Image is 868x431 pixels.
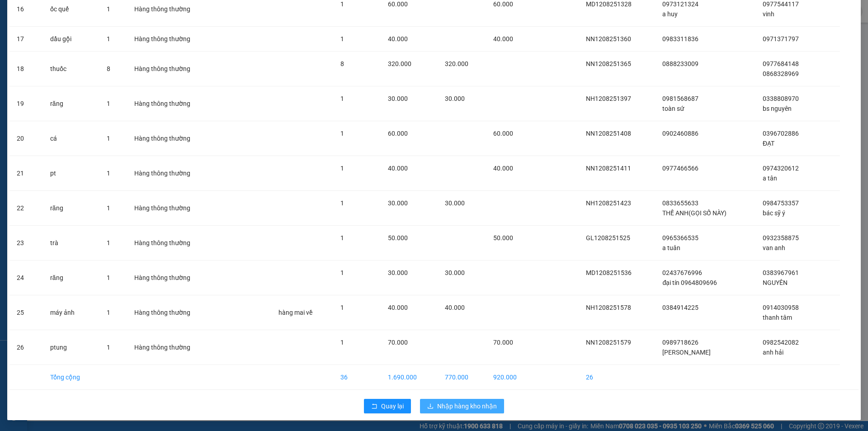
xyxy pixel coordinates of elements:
span: 0965366535 [662,234,698,242]
span: a huy [662,10,678,18]
span: 1 [340,304,344,311]
span: van anh [763,244,785,251]
span: NH1208251423 [586,199,631,207]
span: GL1208251525 [586,234,630,242]
span: 1 [340,339,344,346]
span: 40.000 [388,304,408,311]
span: 0982542082 [763,339,799,346]
td: 1.690.000 [381,365,438,390]
span: 0383967961 [763,269,799,276]
span: NN1208251360 [586,35,631,43]
td: Hàng thông thường [127,295,217,330]
span: 320.000 [388,60,411,67]
span: 40.000 [388,165,408,172]
strong: PHIẾU GỬI HÀNG [39,64,113,74]
td: 20 [9,121,43,156]
strong: CHUYỂN PHÁT NHANH AN PHÚ QUÝ [43,7,108,37]
td: Tổng cộng [43,365,99,390]
span: rollback [371,403,377,410]
span: thanh tâm [763,314,792,321]
span: 1 [107,204,110,212]
span: 1 [107,170,110,177]
td: máy ảnh [43,295,99,330]
td: Hàng thông thường [127,86,217,121]
span: [PERSON_NAME] [662,349,711,356]
span: download [427,403,434,410]
button: downloadNhập hàng kho nhận [420,399,504,413]
td: cá [43,121,99,156]
span: 1 [107,344,110,351]
span: vinh [763,10,774,18]
span: 30.000 [445,199,465,207]
span: 1 [340,95,344,102]
span: NN1208251408 [586,130,631,137]
span: MD1208251328 [586,0,632,8]
span: 1 [107,5,110,13]
span: 1 [340,269,344,276]
td: Hàng thông thường [127,260,217,295]
td: 23 [9,226,43,260]
td: dầu gội [43,27,99,52]
span: 30.000 [388,269,408,276]
span: NN1208251411 [586,165,631,172]
td: Hàng thông thường [127,191,217,226]
span: anh hải [763,349,783,356]
span: 1 [107,274,110,281]
span: 1 [107,100,110,107]
span: hàng mai về [278,309,312,316]
span: NH1208251578 [586,304,631,311]
span: 0984753357 [763,199,799,207]
span: 1 [107,239,110,246]
span: SE1308251620 [118,49,171,59]
td: 24 [9,260,43,295]
span: 30.000 [388,199,408,207]
span: 0977544117 [763,0,799,8]
img: logo [5,27,33,72]
span: 60.000 [388,130,408,137]
button: rollbackQuay lại [364,399,411,413]
span: 1 [340,199,344,207]
td: 26 [9,330,43,365]
span: 1 [340,234,344,242]
span: 40.000 [445,304,465,311]
td: 21 [9,156,43,191]
td: 770.000 [438,365,486,390]
span: ĐẠT [763,140,774,147]
span: 0902460886 [662,130,698,137]
span: 0977684148 [763,60,799,67]
td: 920.000 [486,365,534,390]
td: 26 [579,365,655,390]
span: Nhập hàng kho nhận [437,401,497,411]
span: bác sỹ ý [763,209,785,217]
span: NH1208251397 [586,95,631,102]
span: THẾ ANH(GỌI SỐ NÀY) [662,209,726,217]
span: 02437676996 [662,269,702,276]
span: 0396702886 [763,130,799,137]
span: 0983311836 [662,35,698,43]
td: pt [43,156,99,191]
span: 0989718626 [662,339,698,346]
span: 1 [107,309,110,316]
td: Hàng thông thường [127,121,217,156]
span: 1 [107,35,110,43]
span: toàn sứ [662,105,684,112]
span: 40.000 [493,165,513,172]
span: 50.000 [493,234,513,242]
span: bs nguyên [763,105,792,112]
td: 22 [9,191,43,226]
span: 40.000 [493,35,513,43]
span: 0981568687 [662,95,698,102]
span: 0973121324 [662,0,698,8]
span: 0977466566 [662,165,698,172]
span: NN1208251579 [586,339,631,346]
td: 36 [333,365,381,390]
td: ptung [43,330,99,365]
td: Hàng thông thường [127,27,217,52]
span: 0888233009 [662,60,698,67]
span: 70.000 [388,339,408,346]
td: Hàng thông thường [127,52,217,86]
span: 60.000 [493,130,513,137]
span: 1 [340,35,344,43]
span: 0384914225 [662,304,698,311]
span: NN1208251365 [586,60,631,67]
